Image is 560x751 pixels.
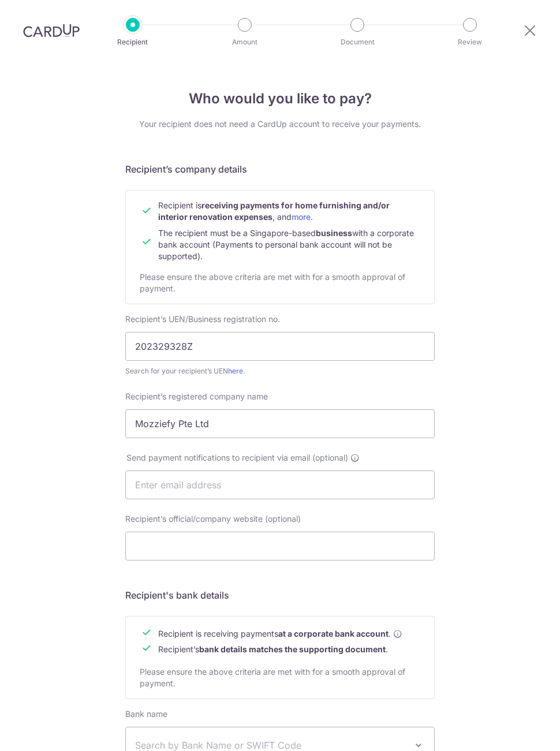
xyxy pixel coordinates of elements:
[228,367,243,375] a: here
[158,628,402,640] span: Recipient is receiving payments .
[140,667,405,688] span: Please ensure the above criteria are met with for a smooth approval of payment.
[158,228,414,261] span: The recipient must be a Singapore-based with a corporate bank account (Payments to personal bank ...
[125,162,435,176] h5: Recipient’s company details
[125,708,167,720] label: Bank name
[125,118,435,130] div: Your recipient does not need a CardUp account to receive your payments.
[316,228,352,238] b: business
[125,314,280,324] span: Recipient’s UEN/Business registration no.
[126,452,348,464] span: Send payment notifications to recipient via email (optional)
[158,200,390,222] b: receiving payments for home furnishing and/or interior renovation expenses
[125,391,268,401] span: Recipient’s registered company name
[125,470,435,499] input: Enter email address
[212,36,277,48] p: Amount
[292,212,311,222] a: more
[140,272,405,293] span: Please ensure the above criteria are met with for a smooth approval of payment.
[158,644,388,654] span: Recipient’s .
[199,644,386,654] b: bank details matches the supporting document
[438,36,502,48] p: Review
[325,36,390,48] p: Document
[125,588,435,602] h5: Recipient's bank details
[278,628,389,640] b: at a corporate bank account
[125,88,435,109] h4: Who would you like to pay?
[23,24,80,38] img: CardUp
[486,716,548,745] iframe: Opens a widget where you can find more information
[125,365,435,377] div: Search for your recipient’s UEN .
[158,200,390,222] span: Recipient is , and .
[125,513,301,525] label: Recipient’s official/company website (optional)
[100,36,165,48] p: Recipient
